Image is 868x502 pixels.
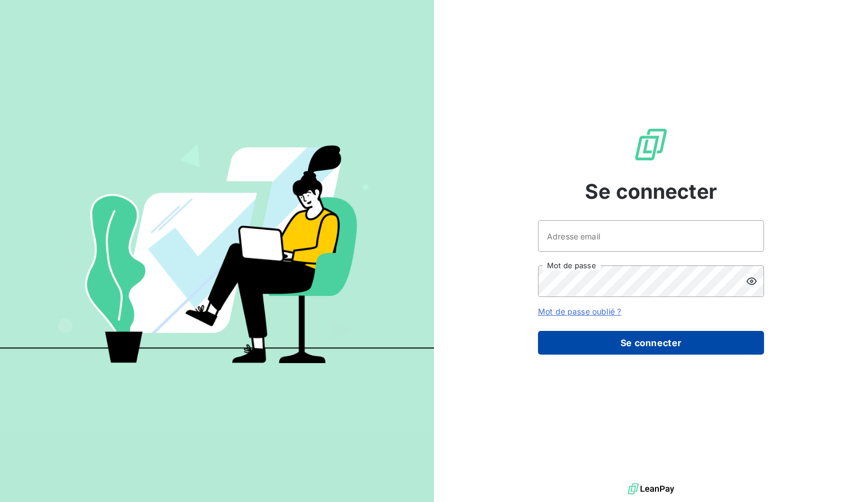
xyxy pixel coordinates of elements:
input: placeholder [538,220,764,252]
img: Logo LeanPay [633,126,669,163]
img: logo [628,481,674,497]
a: Mot de passe oublié ? [538,307,621,316]
button: Se connecter [538,331,764,355]
span: Se connecter [585,176,717,207]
